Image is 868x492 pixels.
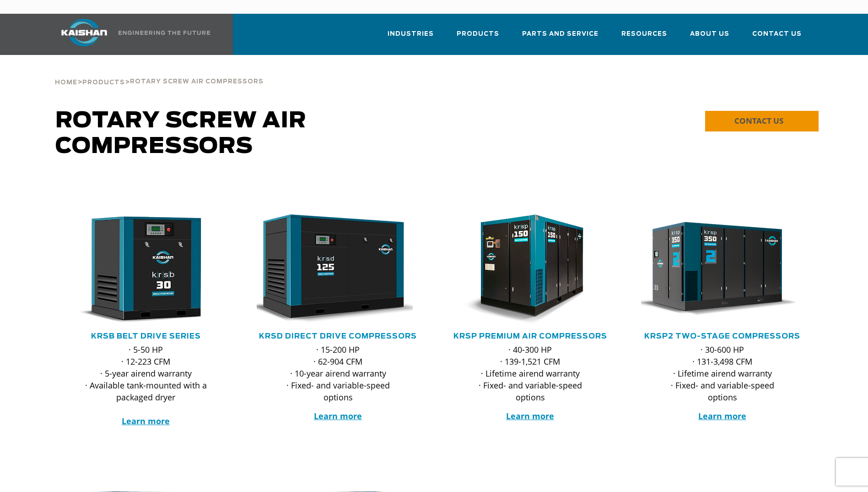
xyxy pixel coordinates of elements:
[259,333,417,340] a: KRSD Direct Drive Compressors
[388,29,434,39] span: Industries
[91,333,201,340] a: KRSB Belt Drive Series
[641,214,804,324] div: krsp350
[82,78,125,86] a: Products
[644,333,800,340] a: KRSP2 Two-Stage Compressors
[50,19,119,46] img: kaishan logo
[55,110,307,158] span: Rotary Screw Air Compressors
[314,410,362,421] a: Learn more
[698,410,746,421] a: Learn more
[449,214,612,324] div: krsp150
[690,22,729,53] a: About Us
[50,14,212,55] a: Kaishan USA
[690,29,729,39] span: About Us
[705,111,819,131] a: CONTACT US
[621,22,667,53] a: Resources
[275,344,401,403] p: · 15-200 HP · 62-904 CFM · 10-year airend warranty · Fixed- and variable-speed options
[55,80,77,86] span: Home
[442,214,605,324] img: krsp150
[752,22,802,53] a: Contact Us
[250,214,413,324] img: krsd125
[257,214,420,324] div: krsd125
[130,79,264,85] span: Rotary Screw Air Compressors
[752,29,802,39] span: Contact Us
[467,344,593,403] p: · 40-300 HP · 139-1,521 CFM · Lifetime airend warranty · Fixed- and variable-speed options
[634,214,797,324] img: krsp350
[522,29,598,39] span: Parts and Service
[506,410,554,421] a: Learn more
[388,22,434,53] a: Industries
[83,344,209,427] p: · 5-50 HP · 12-223 CFM · 5-year airend warranty · Available tank-mounted with a packaged dryer
[122,415,170,426] a: Learn more
[55,55,264,90] div: > >
[457,22,499,53] a: Products
[659,344,786,403] p: · 30-600 HP · 131-3,498 CFM · Lifetime airend warranty · Fixed- and variable-speed options
[457,29,499,39] span: Products
[621,29,667,39] span: Resources
[82,80,125,86] span: Products
[734,115,783,126] span: CONTACT US
[453,333,607,340] a: KRSP Premium Air Compressors
[55,78,77,86] a: Home
[522,22,598,53] a: Parts and Service
[119,31,210,35] img: Engineering the future
[65,214,227,324] div: krsb30
[58,214,221,324] img: krsb30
